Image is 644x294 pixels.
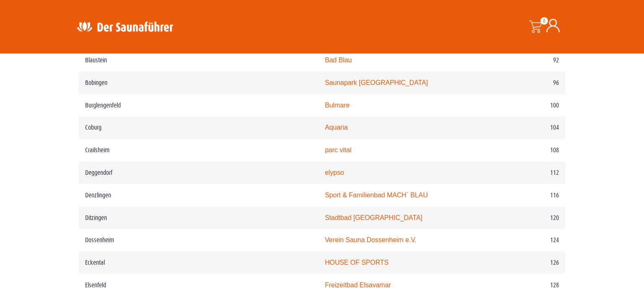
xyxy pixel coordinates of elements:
span: 0 [540,17,548,25]
a: Aquaria [325,124,348,131]
td: Burglengenfeld [79,94,319,117]
td: Coburg [79,116,319,139]
td: 120 [489,207,565,229]
a: Verein Sauna Dossenheim e.V. [325,236,417,243]
td: 96 [489,72,565,94]
td: Ditzingen [79,207,319,229]
td: Dossenheim [79,229,319,251]
td: 92 [489,49,565,72]
a: Bulmare [325,102,350,109]
a: elypso [325,169,344,176]
a: HOUSE OF SPORTS [325,259,389,266]
td: Blaustein [79,49,319,72]
td: 100 [489,94,565,117]
td: 126 [489,251,565,274]
td: Deggendorf [79,161,319,184]
a: Sport & Familienbad MACH´ BLAU [325,192,428,199]
td: 116 [489,184,565,207]
a: Freizeitbad Elsavamar [325,281,391,289]
td: 108 [489,139,565,161]
a: Bad Blau [325,56,352,64]
td: 112 [489,161,565,184]
a: parc vital [325,146,351,153]
td: 104 [489,116,565,139]
td: Denzlingen [79,184,319,207]
td: Crailsheim [79,139,319,161]
td: Eckental [79,251,319,274]
a: Stadtbad [GEOGRAPHIC_DATA] [325,214,423,221]
td: Bobingen [79,72,319,94]
td: 124 [489,229,565,251]
a: Saunapark [GEOGRAPHIC_DATA] [325,79,428,86]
